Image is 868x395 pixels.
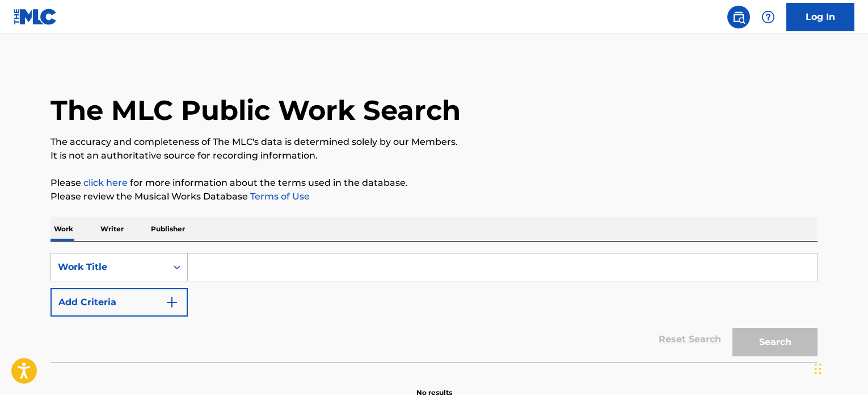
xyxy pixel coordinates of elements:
[727,6,750,28] a: Public Search
[58,260,160,274] div: Work Title
[50,190,818,203] p: Please review the Musical Works Database
[50,176,818,190] p: Please for more information about the terms used in the database.
[248,191,310,202] a: Terms of Use
[786,3,854,31] a: Log In
[50,217,77,241] p: Work
[50,93,461,127] h1: The MLC Public Work Search
[97,217,127,241] p: Writer
[50,253,818,362] form: Search Form
[732,10,745,24] img: search
[811,340,868,395] iframe: Chat Widget
[761,10,775,24] img: help
[83,177,128,188] a: click here
[50,135,818,149] p: The accuracy and completeness of The MLC's data is determined solely by our Members.
[50,288,188,317] button: Add Criteria
[148,217,188,241] p: Publisher
[757,6,779,28] div: Help
[815,352,821,386] div: Drag
[165,296,179,309] img: 9d2ae6d4665cec9f34b9.svg
[50,149,818,163] p: It is not an authoritative source for recording information.
[14,9,57,25] img: MLC Logo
